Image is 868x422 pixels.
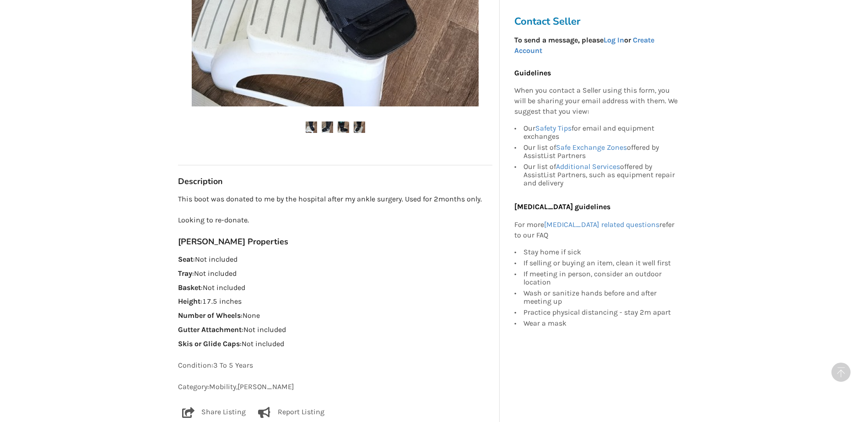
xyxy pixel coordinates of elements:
[523,269,678,288] div: If meeting in person, consider an outdoor location
[178,237,492,247] h3: [PERSON_NAME] Properties
[178,325,242,334] strong: Gutter Attachment
[523,124,678,142] div: Our for email and equipment exchanges
[201,407,246,418] p: Share Listing
[514,36,654,55] strong: To send a message, please or
[178,382,492,392] p: Category: Mobility , [PERSON_NAME]
[322,121,333,133] img: ossur formfit walker boot-walker-mobility-vancouver-assistlist-listing
[178,254,492,265] p: : Not included
[178,296,492,307] p: : 17.5 inches
[178,283,201,292] strong: Basket
[544,220,659,229] a: [MEDICAL_DATA] related questions
[178,311,492,321] p: : None
[178,176,492,187] h3: Description
[523,288,678,307] div: Wash or sanitize hands before and after meeting up
[178,255,193,264] strong: Seat
[523,248,678,258] div: Stay home if sick
[514,202,610,211] b: [MEDICAL_DATA] guidelines
[178,325,492,335] p: : Not included
[178,194,492,226] p: This boot was donated to me by the hospital after my ankle surgery. Used for 2months only. Lookin...
[535,124,571,132] a: Safety Tips
[278,407,324,418] p: Report Listing
[306,121,317,133] img: ossur formfit walker boot-walker-mobility-vancouver-assistlist-listing
[178,311,241,320] strong: Number of Wheels
[178,269,492,279] p: : Not included
[514,15,683,28] h3: Contact Seller
[514,220,678,241] p: For more refer to our FAQ
[523,258,678,269] div: If selling or buying an item, clean it well first
[178,339,240,348] strong: Skis or Glide Caps
[523,318,678,327] div: Wear a mask
[354,121,365,133] img: ossur formfit walker boot-walker-mobility-vancouver-assistlist-listing
[523,307,678,318] div: Practice physical distancing - stay 2m apart
[523,142,678,161] div: Our list of offered by AssistList Partners
[178,297,200,306] strong: Height
[338,121,349,133] img: ossur formfit walker boot-walker-mobility-vancouver-assistlist-listing
[178,283,492,293] p: : Not included
[178,339,492,349] p: : Not included
[523,161,678,187] div: Our list of offered by AssistList Partners, such as equipment repair and delivery
[604,36,624,44] a: Log In
[514,86,678,117] p: When you contact a Seller using this form, you will be sharing your email address with them. We s...
[556,162,620,171] a: Additional Services
[556,143,627,152] a: Safe Exchange Zones
[178,360,492,371] p: Condition: 3 To 5 Years
[178,269,192,278] strong: Tray
[514,69,551,77] b: Guidelines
